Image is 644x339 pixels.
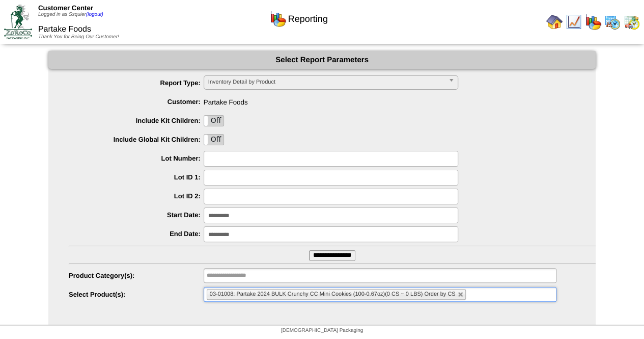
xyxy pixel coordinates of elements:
[69,117,204,124] label: Include Kit Children:
[624,14,640,30] img: calendarinout.gif
[210,291,456,297] span: 03-01008: Partake 2024 BULK Crunchy CC Mini Cookies (100-0.67oz)(0 CS ~ 0 LBS) Order by CS
[69,192,204,200] label: Lot ID 2:
[69,272,204,279] label: Product Category(s):
[208,76,444,88] span: Inventory Detail by Product
[566,14,582,30] img: line_graph.gif
[585,14,601,30] img: graph.gif
[38,25,91,34] span: Partake Foods
[38,34,119,40] span: Thank You for Being Our Customer!
[204,135,223,145] label: Off
[69,291,204,298] label: Select Product(s):
[69,94,596,106] span: Partake Foods
[546,14,563,30] img: home.gif
[204,115,224,126] div: OnOff
[69,98,204,106] label: Customer:
[38,4,93,12] span: Customer Center
[69,136,204,143] label: Include Global Kit Children:
[288,14,328,24] span: Reporting
[38,12,103,17] span: Logged in as Ssquier
[204,116,223,126] label: Off
[281,328,363,333] span: [DEMOGRAPHIC_DATA] Packaging
[4,5,32,39] img: ZoRoCo_Logo(Green%26Foil)%20jpg.webp
[69,230,204,238] label: End Date:
[69,173,204,181] label: Lot ID 1:
[604,14,621,30] img: calendarprod.gif
[270,11,286,27] img: graph.gif
[86,12,103,17] a: (logout)
[204,134,224,145] div: OnOff
[48,51,596,69] div: Select Report Parameters
[69,211,204,219] label: Start Date:
[69,154,204,162] label: Lot Number:
[69,79,204,87] label: Report Type:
